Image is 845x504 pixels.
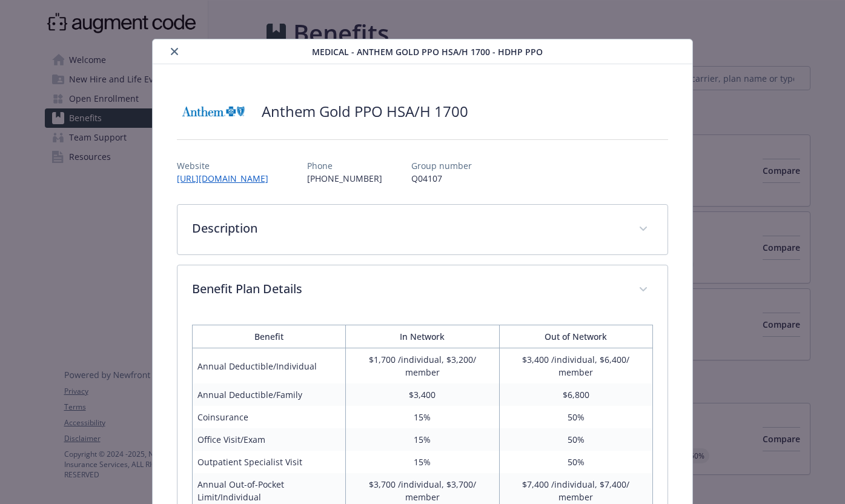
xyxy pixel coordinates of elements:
[177,173,278,184] a: [URL][DOMAIN_NAME]
[499,348,652,384] td: $3,400 /individual, $6,400/ member
[499,383,652,406] td: $6,800
[192,219,624,237] p: Description
[499,451,652,473] td: 50%
[177,265,668,315] div: Benefit Plan Details
[193,348,346,384] td: Annual Deductible/Individual
[177,93,250,130] img: Anthem Blue Cross
[346,348,499,384] td: $1,700 /individual, $3,200/ member
[411,159,472,172] p: Group number
[346,325,499,348] th: In Network
[499,325,652,348] th: Out of Network
[312,45,543,58] span: Medical - Anthem Gold PPO HSA/H 1700 - HDHP PPO
[192,280,624,298] p: Benefit Plan Details
[193,325,346,348] th: Benefit
[262,101,468,122] h2: Anthem Gold PPO HSA/H 1700
[193,428,346,451] td: Office Visit/Exam
[499,406,652,428] td: 50%
[346,428,499,451] td: 15%
[499,428,652,451] td: 50%
[307,159,382,172] p: Phone
[167,44,182,59] button: close
[193,383,346,406] td: Annual Deductible/Family
[193,451,346,473] td: Outpatient Specialist Visit
[346,406,499,428] td: 15%
[193,406,346,428] td: Coinsurance
[346,383,499,406] td: $3,400
[177,205,668,254] div: Description
[411,172,472,185] p: Q04107
[307,172,382,185] p: [PHONE_NUMBER]
[346,451,499,473] td: 15%
[177,159,278,172] p: Website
